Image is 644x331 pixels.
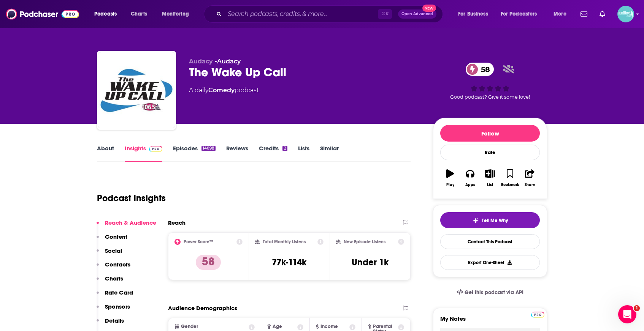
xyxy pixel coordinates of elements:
[105,303,130,310] p: Sponsors
[97,303,130,317] button: Sponsors
[473,63,494,76] span: 58
[450,283,530,302] a: Get this podcast via API
[440,234,540,249] a: Contact This Podcast
[217,58,241,65] a: Audacy
[125,145,162,162] a: InsightsPodchaser Pro
[344,239,385,244] h2: New Episode Listens
[105,233,127,240] p: Content
[105,261,130,268] p: Contacts
[6,7,79,21] img: Podchaser - Follow, Share and Rate Podcasts
[520,164,540,192] button: Share
[173,145,216,162] a: Episodes14098
[97,247,122,261] button: Social
[181,324,198,329] span: Gender
[433,58,547,105] div: 58Good podcast? Give it some love!
[482,218,508,224] span: Tell Me Why
[487,183,493,187] div: List
[282,146,287,151] div: 2
[422,5,436,12] span: New
[105,317,124,324] p: Details
[215,58,241,65] span: •
[440,315,540,328] label: My Notes
[480,164,500,192] button: List
[496,8,548,20] button: open menu
[189,58,213,65] span: Audacy
[157,8,199,20] button: open menu
[617,6,634,22] img: User Profile
[554,9,566,19] span: More
[259,145,287,162] a: Credits2
[460,164,480,192] button: Apps
[97,275,123,289] button: Charts
[263,239,306,244] h2: Total Monthly Listens
[168,219,186,226] h2: Reach
[453,8,498,20] button: open menu
[440,212,540,228] button: tell me why sparkleTell Me Why
[501,183,519,187] div: Bookmark
[466,63,494,76] a: 58
[320,145,339,162] a: Similar
[446,183,454,187] div: Play
[440,145,540,160] div: Rate
[465,183,475,187] div: Apps
[617,6,634,22] button: Show profile menu
[105,247,122,254] p: Social
[458,9,488,19] span: For Business
[273,324,282,329] span: Age
[105,275,123,282] p: Charts
[596,8,608,20] a: Show notifications dropdown
[298,145,309,162] a: Lists
[105,219,156,226] p: Reach & Audience
[97,145,114,162] a: About
[97,289,133,303] button: Rate Card
[94,9,117,19] span: Podcasts
[501,9,537,19] span: For Podcasters
[531,311,544,318] a: Pro website
[618,305,636,323] iframe: Intercom live chat
[189,86,259,95] div: A daily podcast
[184,239,213,244] h2: Power Score™
[105,289,133,296] p: Rate Card
[378,9,392,19] span: ⌘ K
[131,9,147,19] span: Charts
[548,8,576,20] button: open menu
[272,257,306,268] h3: 77k-114k
[162,9,189,19] span: Monitoring
[126,8,152,20] a: Charts
[98,52,174,128] img: The Wake Up Call
[465,289,523,296] span: Get this podcast via API
[97,219,156,233] button: Reach & Audience
[320,324,338,329] span: Income
[89,8,127,20] button: open menu
[208,87,235,94] a: Comedy
[97,233,127,247] button: Content
[634,305,640,311] span: 1
[149,146,162,152] img: Podchaser Pro
[398,9,436,19] button: Open AdvancedNew
[440,255,540,270] button: Export One-Sheet
[97,317,124,331] button: Details
[97,192,166,204] h1: Podcast Insights
[440,125,540,142] button: Follow
[226,145,248,162] a: Reviews
[201,146,216,151] div: 14098
[473,218,479,224] img: tell me why sparkle
[500,164,520,192] button: Bookmark
[168,304,237,312] h2: Audience Demographics
[352,257,389,268] h3: Under 1k
[401,12,433,16] span: Open Advanced
[577,8,590,20] a: Show notifications dropdown
[531,312,544,318] img: Podchaser Pro
[211,5,450,23] div: Search podcasts, credits, & more...
[196,255,221,270] p: 58
[440,164,460,192] button: Play
[525,183,535,187] div: Share
[225,8,378,20] input: Search podcasts, credits, & more...
[617,6,634,22] span: Logged in as JessicaPellien
[450,94,530,100] span: Good podcast? Give it some love!
[97,261,130,275] button: Contacts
